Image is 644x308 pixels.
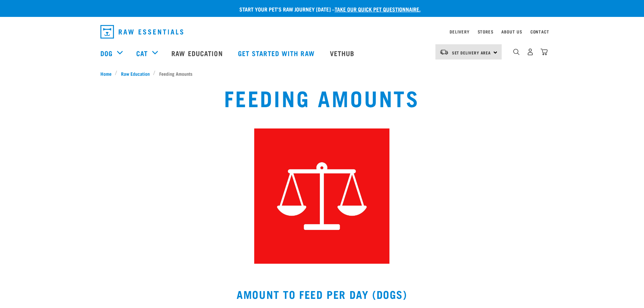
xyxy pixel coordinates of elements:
[541,48,548,55] img: home-icon@2x.png
[100,70,112,77] span: Home
[530,30,549,33] a: Contact
[100,288,544,300] h2: AMOUNT TO FEED PER DAY (DOGS)
[100,25,183,39] img: Raw Essentials Logo
[100,70,115,77] a: Home
[136,48,148,58] a: Cat
[335,7,421,10] a: take our quick pet questionnaire.
[323,40,363,67] a: Vethub
[95,22,549,41] nav: dropdown navigation
[231,40,323,67] a: Get started with Raw
[452,51,491,54] span: Set Delivery Area
[100,48,113,58] a: Dog
[117,70,153,77] a: Raw Education
[478,30,494,33] a: Stores
[527,48,534,55] img: user.png
[450,30,469,33] a: Delivery
[501,30,522,33] a: About Us
[100,70,544,77] nav: breadcrumbs
[513,49,520,55] img: home-icon-1@2x.png
[224,85,420,110] h1: Feeding Amounts
[254,128,389,264] img: Instagram_Core-Brand_Wildly-Good-Nutrition-3.jpg
[165,40,231,67] a: Raw Education
[439,49,449,55] img: van-moving.png
[121,70,150,77] span: Raw Education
